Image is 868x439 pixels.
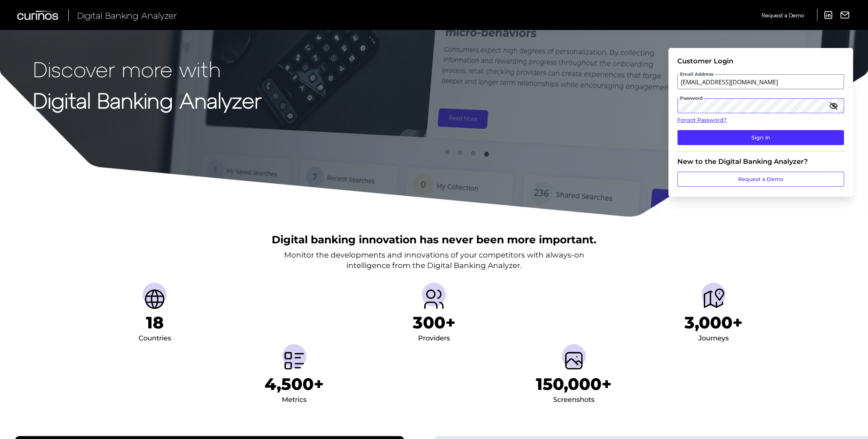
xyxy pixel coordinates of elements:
button: Sign In [677,130,844,145]
p: Discover more with [33,57,262,81]
a: Request a Demo [762,9,804,21]
a: Request a Demo [677,172,844,187]
div: Metrics [282,394,307,406]
img: Journeys [701,287,725,311]
span: Request a Demo [762,12,804,18]
img: Screenshots [562,349,586,373]
a: Forgot Password? [677,116,844,124]
span: Digital Banking Analyzer [77,10,177,21]
div: Countries [138,333,171,345]
strong: Digital Banking Analyzer [33,87,262,112]
div: Providers [418,333,450,345]
img: Countries [143,287,167,311]
div: Customer Login [677,57,844,65]
span: Email Address [679,71,714,77]
div: New to the Digital Banking Analyzer? [677,157,844,166]
div: Screenshots [553,394,594,406]
img: Curinos [17,10,59,20]
img: Metrics [282,349,306,373]
h1: 18 [146,313,164,333]
h1: 150,000+ [536,374,612,394]
img: Providers [422,287,446,311]
h1: 4,500+ [265,374,324,394]
div: Journeys [698,333,728,345]
h1: 3,000+ [684,313,742,333]
h2: Digital banking innovation has never been more important. [272,232,596,247]
p: Monitor the developments and innovations of your competitors with always-on intelligence from the... [284,250,584,271]
h1: 300+ [412,313,455,333]
span: Password [679,95,703,101]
